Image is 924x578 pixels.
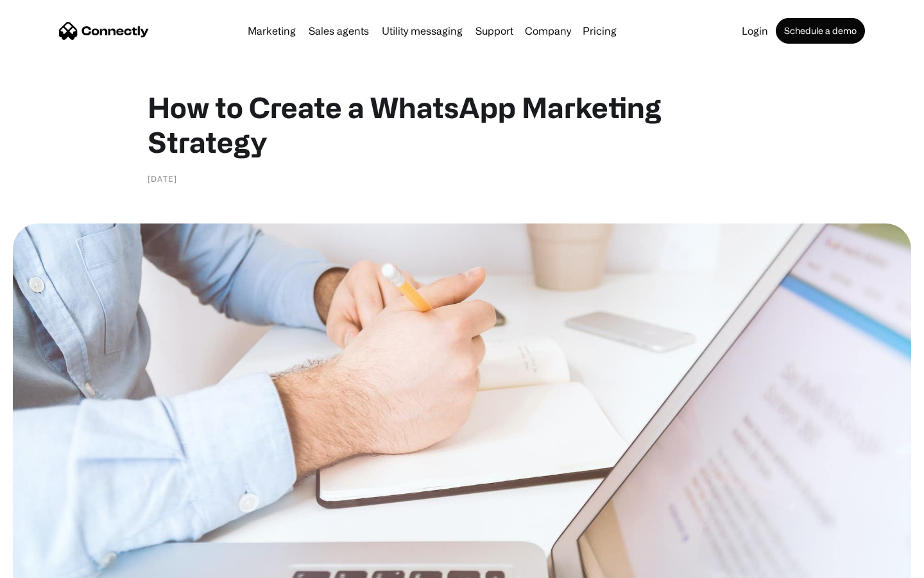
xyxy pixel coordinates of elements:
a: Schedule a demo [776,18,865,44]
a: Utility messaging [377,26,468,36]
ul: Language list [26,556,77,574]
div: Company [525,22,571,40]
aside: Language selected: English [13,556,77,574]
h1: How to Create a WhatsApp Marketing Strategy [148,90,776,159]
a: Support [470,26,518,36]
div: [DATE] [148,172,177,185]
a: Sales agents [304,26,374,36]
a: Login [737,26,773,36]
a: Pricing [577,26,622,36]
a: Marketing [243,26,301,36]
